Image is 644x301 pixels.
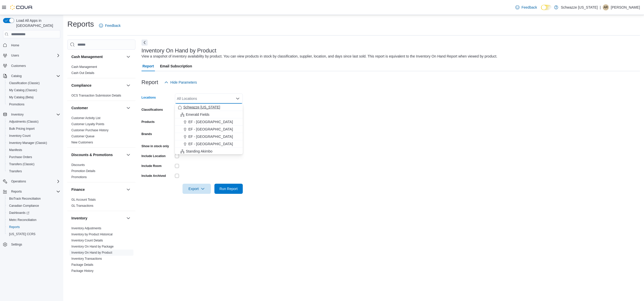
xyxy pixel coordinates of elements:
[7,217,38,223] a: Metrc Reconciliation
[7,147,24,153] a: Manifests
[71,65,97,69] span: Cash Management
[9,52,21,59] button: Users
[7,94,36,100] a: My Catalog (Beta)
[125,152,131,158] button: Discounts & Promotions
[71,71,94,75] a: Cash Out Details
[214,184,243,194] button: Run Report
[541,5,552,10] input: Dark Mode
[175,118,243,126] button: EF - [GEOGRAPHIC_DATA]
[71,54,124,59] button: Cash Management
[7,196,43,202] a: BioTrack Reconciliation
[142,108,163,112] label: Classifications
[71,198,96,202] span: GL Account Totals
[11,112,24,117] span: Inventory
[236,97,240,101] button: Close list of options
[7,87,60,93] span: My Catalog (Classic)
[5,87,62,94] button: My Catalog (Classic)
[125,186,131,193] button: Finance
[142,132,152,136] label: Brands
[97,21,123,31] a: Feedback
[188,127,233,132] span: EF - [GEOGRAPHIC_DATA]
[71,122,104,126] a: Customer Loyalty Points
[9,73,60,79] span: Catalog
[9,127,35,131] span: Bulk Pricing Import
[9,73,24,79] button: Catalog
[9,88,37,92] span: My Catalog (Classic)
[71,169,95,173] a: Promotion Details
[71,226,101,230] span: Inventory Adjustments
[7,80,42,86] a: Classification (Classic)
[9,225,20,229] span: Reports
[170,80,197,85] span: Hide Parameters
[9,189,24,195] button: Reports
[71,263,93,267] a: Package Details
[14,18,60,28] span: Load All Apps in [GEOGRAPHIC_DATA]
[7,217,60,223] span: Metrc Reconciliation
[9,63,28,69] a: Customers
[105,23,120,28] span: Feedback
[5,146,62,154] button: Manifests
[1,72,62,80] button: Catalog
[9,42,60,48] span: Home
[125,82,131,88] button: Compliance
[71,239,103,242] a: Inventory Count Details
[188,141,233,146] span: EF - [GEOGRAPHIC_DATA]
[71,105,88,110] h3: Customer
[9,111,60,118] span: Inventory
[71,141,93,144] a: New Customers
[9,211,29,215] span: Dashboards
[5,132,62,139] button: Inventory Count
[71,128,109,132] a: Customer Purchase History
[9,95,34,99] span: My Catalog (Beta)
[9,111,26,118] button: Inventory
[9,155,32,159] span: Purchase Orders
[11,64,26,68] span: Customers
[142,164,162,168] label: Include Room
[71,187,85,192] h3: Finance
[71,204,93,208] span: GL Transactions
[7,126,37,132] a: Bulk Pricing Import
[7,161,36,167] a: Transfers (Classic)
[142,79,158,85] h3: Report
[71,269,93,273] span: Package History
[11,179,26,183] span: Operations
[71,83,124,88] button: Compliance
[71,163,85,167] a: Discounts
[7,140,60,146] span: Inventory Manager (Classic)
[67,225,135,300] div: Inventory
[71,198,96,201] a: GL Account Totals
[71,275,98,279] span: Product Expirations
[71,135,94,138] a: Customer Queue
[5,118,62,125] button: Adjustments (Classic)
[71,187,124,192] button: Finance
[11,74,22,78] span: Catalog
[7,210,31,216] a: Dashboards
[5,216,62,223] button: Metrc Reconciliation
[188,119,233,124] span: EF - [GEOGRAPHIC_DATA]
[9,148,22,152] span: Manifests
[7,224,60,230] span: Reports
[183,105,220,110] span: Schwazze [US_STATE]
[175,148,243,155] button: Standing Akimbo
[71,251,112,255] span: Inventory On Hand by Product
[7,203,60,209] span: Canadian Compliance
[67,19,94,29] h1: Reports
[7,196,60,202] span: BioTrack Reconciliation
[71,94,121,97] a: OCS Transaction Submission Details
[1,111,62,118] button: Inventory
[71,105,124,110] button: Customer
[186,184,208,194] span: Export
[9,204,39,208] span: Canadian Compliance
[71,116,100,120] a: Customer Activity List
[11,43,19,47] span: Home
[9,232,35,236] span: [US_STATE] CCRS
[175,126,243,133] button: EF - [GEOGRAPHIC_DATA]
[11,190,22,194] span: Reports
[71,54,103,59] h3: Cash Management
[9,52,60,59] span: Users
[513,2,539,12] a: Feedback
[188,134,233,139] span: EF - [GEOGRAPHIC_DATA]
[7,101,60,107] span: Promotions
[9,162,34,166] span: Transfers (Classic)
